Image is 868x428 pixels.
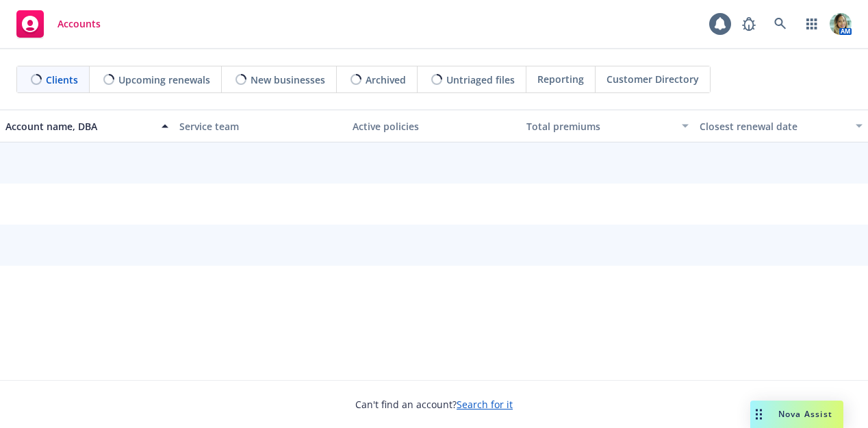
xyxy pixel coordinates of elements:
span: Clients [46,73,78,87]
button: Active policies [347,110,521,142]
div: Drag to move [750,401,767,428]
div: Total premiums [526,119,674,134]
a: Search for it [457,398,513,411]
span: Nova Assist [778,408,832,420]
div: Service team [179,119,342,134]
button: Nova Assist [750,401,843,428]
div: Account name, DBA [5,119,153,134]
span: Archived [366,73,406,87]
span: Can't find an account? [355,397,513,412]
span: New businesses [251,73,325,87]
a: Accounts [11,5,106,43]
div: Closest renewal date [700,119,847,134]
span: Untriaged files [446,73,515,87]
button: Total premiums [521,110,695,142]
img: photo [830,13,852,35]
div: Active policies [353,119,515,134]
span: Customer Directory [607,72,699,86]
span: Accounts [58,18,101,29]
a: Search [767,10,794,38]
button: Closest renewal date [694,110,868,142]
a: Report a Bug [735,10,763,38]
span: Reporting [537,72,584,86]
button: Service team [174,110,348,142]
span: Upcoming renewals [118,73,210,87]
a: Switch app [798,10,826,38]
